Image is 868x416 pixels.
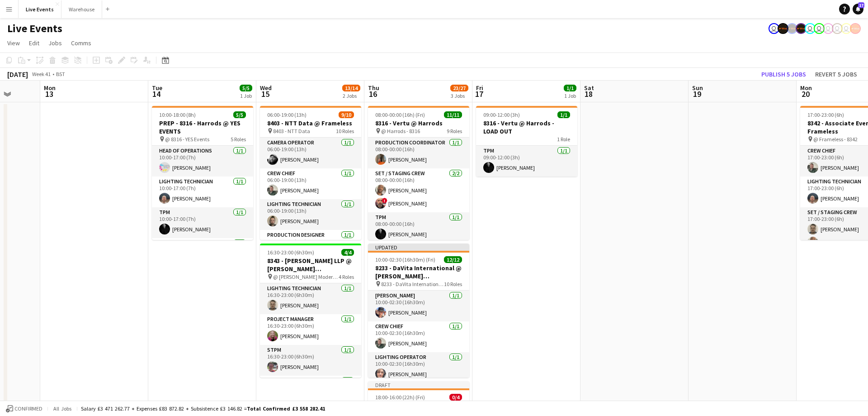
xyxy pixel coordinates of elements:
span: 1 Role [557,136,570,143]
span: 4 Roles [339,273,354,280]
app-card-role: Lighting Technician1/116:30-23:00 (6h30m)[PERSON_NAME] [260,283,361,314]
h3: PREP - 8316 - Harrods @ YES EVENTS [152,119,253,135]
div: Draft [368,381,469,388]
span: 0/4 [449,394,462,401]
span: 8403 - NTT Data [273,128,310,134]
app-user-avatar: Technical Department [805,23,816,34]
app-card-role: Lighting Technician1/110:00-17:00 (7h)[PERSON_NAME] [152,177,253,207]
div: BST [56,71,65,77]
app-card-role: Video Technician1/1 [152,238,253,269]
span: Total Confirmed £3 558 282.41 [247,405,325,412]
button: Publish 5 jobs [758,68,810,80]
button: Confirmed [5,404,44,414]
app-card-role: [PERSON_NAME]1/110:00-02:30 (16h30m)[PERSON_NAME] [368,291,469,321]
span: 06:00-19:00 (13h) [267,111,307,118]
span: 17 [858,2,864,8]
span: Mon [800,84,812,92]
div: 3 Jobs [451,92,468,99]
span: @ Harrods - 8316 [381,128,420,134]
span: Sun [692,84,703,92]
span: 12/12 [444,256,462,263]
span: Edit [29,39,39,47]
span: 4/4 [341,249,354,256]
span: Jobs [48,39,62,47]
span: 5 Roles [231,136,246,143]
span: @ Frameless - 8342 [813,136,858,143]
app-user-avatar: Production Managers [778,23,788,34]
app-user-avatar: Alex Gill [850,23,861,34]
span: 10:00-02:30 (16h30m) (Fri) [375,256,435,263]
app-job-card: 06:00-19:00 (13h)9/108403 - NTT Data @ Frameless 8403 - NTT Data10 RolesCamera Operator1/106:00-1... [260,106,361,240]
app-card-role: Set / Staging Crew2/208:00-00:00 (16h)[PERSON_NAME]![PERSON_NAME] [368,168,469,212]
a: Comms [67,37,95,49]
app-user-avatar: Technical Department [814,23,825,34]
app-user-avatar: Production Managers [796,23,807,34]
span: Sat [584,84,594,92]
h1: Live Events [7,22,62,35]
app-card-role: Sound Op (Crew Chief)1/1 [260,376,361,406]
app-card-role: Lighting Technician1/106:00-19:00 (13h)[PERSON_NAME] [260,199,361,230]
span: @ [PERSON_NAME] Modern - 8343 [273,273,339,280]
span: 9 Roles [447,128,462,134]
button: Warehouse [61,0,102,18]
span: Week 41 [30,71,52,77]
span: Mon [44,84,56,92]
span: 11/11 [444,111,462,118]
span: Tue [152,84,162,92]
app-card-role: TPM1/108:00-00:00 (16h)[PERSON_NAME] [368,212,469,243]
app-job-card: 08:00-00:00 (16h) (Fri)11/118316 - Vertu @ Harrods @ Harrods - 83169 RolesProduction Coordinator1... [368,106,469,240]
app-card-role: TPM1/109:00-12:00 (3h)[PERSON_NAME] [476,146,577,177]
a: Jobs [45,37,66,49]
span: 17:00-23:00 (6h) [807,111,844,118]
span: 18:00-16:00 (22h) (Fri) [375,394,425,401]
span: 16 [367,89,379,99]
app-card-role: Crew Chief1/106:00-19:00 (13h)[PERSON_NAME] [260,168,361,199]
h3: 8403 - NTT Data @ Frameless [260,119,361,127]
span: 19 [691,89,703,99]
span: 8233 - DaVita International @ [PERSON_NAME][GEOGRAPHIC_DATA] [381,281,444,287]
span: @ 8316 - YES Events [165,136,209,143]
a: 17 [853,4,863,14]
span: ! [382,198,387,203]
span: 18 [583,89,594,99]
span: 10:00-18:00 (8h) [159,111,196,118]
div: Updated10:00-02:30 (16h30m) (Fri)12/128233 - DaVita International @ [PERSON_NAME][GEOGRAPHIC_DATA... [368,244,469,378]
span: View [7,39,20,47]
button: Live Events [19,0,61,18]
span: 1/1 [564,85,576,91]
app-card-role: STPM1/116:30-23:00 (6h30m)[PERSON_NAME] [260,345,361,376]
app-job-card: 16:30-23:00 (6h30m)4/48343 - [PERSON_NAME] LLP @ [PERSON_NAME][GEOGRAPHIC_DATA] @ [PERSON_NAME] M... [260,244,361,378]
span: 08:00-00:00 (16h) (Fri) [375,111,425,118]
a: View [4,37,24,49]
app-card-role: Crew Chief1/110:00-02:30 (16h30m)[PERSON_NAME] [368,321,469,352]
div: [DATE] [7,70,28,79]
div: 1 Job [240,92,252,99]
span: 9/10 [339,111,354,118]
div: Updated [368,244,469,251]
span: 5/5 [240,85,252,91]
span: Fri [476,84,483,92]
div: 1 Job [564,92,576,99]
span: Confirmed [14,406,42,412]
app-user-avatar: Eden Hopkins [769,23,779,34]
span: 13/14 [342,85,360,91]
app-card-role: Head of Operations1/110:00-17:00 (7h)[PERSON_NAME] [152,146,253,177]
span: 20 [799,89,812,99]
span: 10 Roles [444,281,462,287]
app-user-avatar: Technical Department [841,23,852,34]
app-user-avatar: Technical Department [832,23,843,34]
span: Thu [368,84,379,92]
span: 15 [259,89,272,99]
app-card-role: Production Designer1/106:00-19:00 (13h) [260,230,361,261]
app-job-card: 09:00-12:00 (3h)1/18316 - Vertu @ Harrods - LOAD OUT1 RoleTPM1/109:00-12:00 (3h)[PERSON_NAME] [476,106,577,177]
span: Wed [260,84,272,92]
div: 2 Jobs [343,92,360,99]
div: 10:00-18:00 (8h)5/5PREP - 8316 - Harrods @ YES EVENTS @ 8316 - YES Events5 RolesHead of Operation... [152,106,253,240]
span: 13 [42,89,56,99]
span: All jobs [52,405,73,412]
h3: 8316 - Vertu @ Harrods - LOAD OUT [476,119,577,135]
span: 1/1 [557,111,570,118]
app-card-role: Camera Operator1/106:00-19:00 (13h)[PERSON_NAME] [260,138,361,168]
